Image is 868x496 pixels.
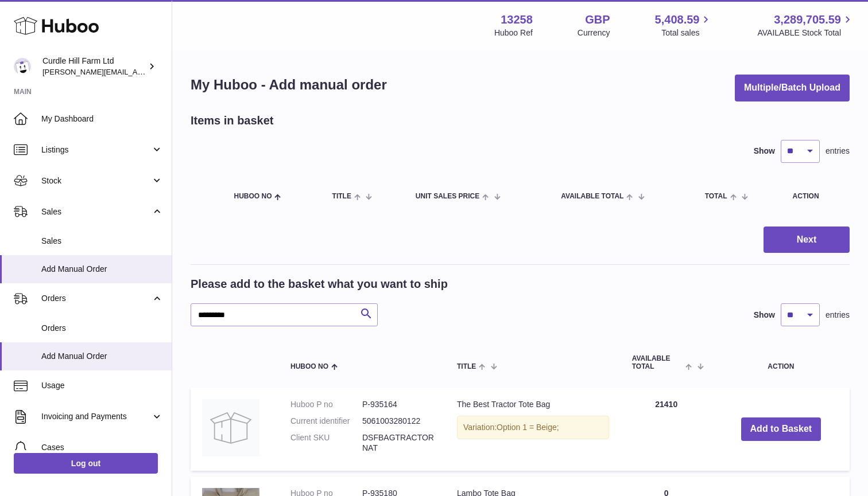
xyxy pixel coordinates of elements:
span: Option 1 = Beige; [497,423,559,432]
dt: Client SKU [290,432,362,454]
dd: DSFBAGTRACTORNAT [362,432,434,454]
span: Total sales [661,28,712,38]
span: Orders [41,323,163,334]
strong: GBP [585,12,610,28]
img: miranda@diddlysquatfarmshop.com [14,58,31,75]
label: Show [754,146,775,157]
span: Total [705,193,727,200]
h1: My Huboo - Add manual order [191,76,387,94]
button: Next [764,226,850,253]
span: Sales [41,206,151,217]
img: The Best Tractor Tote Bag [202,399,259,456]
span: 3,289,705.59 [774,12,841,28]
span: entries [826,146,850,157]
button: Add to Basket [741,417,821,441]
td: The Best Tractor Tote Bag [445,388,621,471]
span: Usage [41,380,163,391]
span: AVAILABLE Total [561,193,623,200]
h2: Please add to the basket what you want to ship [191,276,448,292]
label: Show [754,310,775,321]
h2: Items in basket [191,113,274,128]
span: Cases [41,442,163,453]
button: Multiple/Batch Upload [735,75,850,101]
span: Huboo no [290,363,328,370]
dd: 5061003280122 [362,416,434,427]
span: Add Manual Order [41,351,163,362]
span: Huboo no [234,193,272,200]
span: Unit Sales Price [416,193,479,200]
div: Curdle Hill Farm Ltd [42,56,146,77]
span: Invoicing and Payments [41,411,151,422]
dd: P-935164 [362,399,434,410]
span: Stock [41,175,151,186]
strong: 13258 [501,12,533,28]
span: Sales [41,236,163,247]
span: [PERSON_NAME][EMAIL_ADDRESS][DOMAIN_NAME] [42,67,230,76]
span: entries [826,310,850,321]
span: Title [457,363,476,370]
span: 5,408.59 [655,12,700,28]
div: Variation: [457,416,609,439]
span: My Dashboard [41,114,163,124]
td: 21410 [621,388,712,471]
span: Listings [41,144,151,155]
span: Add Manual Order [41,264,163,275]
a: 3,289,705.59 AVAILABLE Stock Total [757,12,854,38]
div: Huboo Ref [494,28,533,38]
span: AVAILABLE Stock Total [757,28,854,38]
span: AVAILABLE Total [632,355,683,370]
span: Orders [41,293,151,304]
a: 5,408.59 Total sales [655,12,713,38]
dt: Huboo P no [290,399,362,410]
dt: Current identifier [290,416,362,427]
div: Currency [578,28,610,38]
span: Title [332,193,351,200]
a: Log out [14,453,158,474]
div: Action [793,193,838,200]
th: Action [712,343,850,381]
